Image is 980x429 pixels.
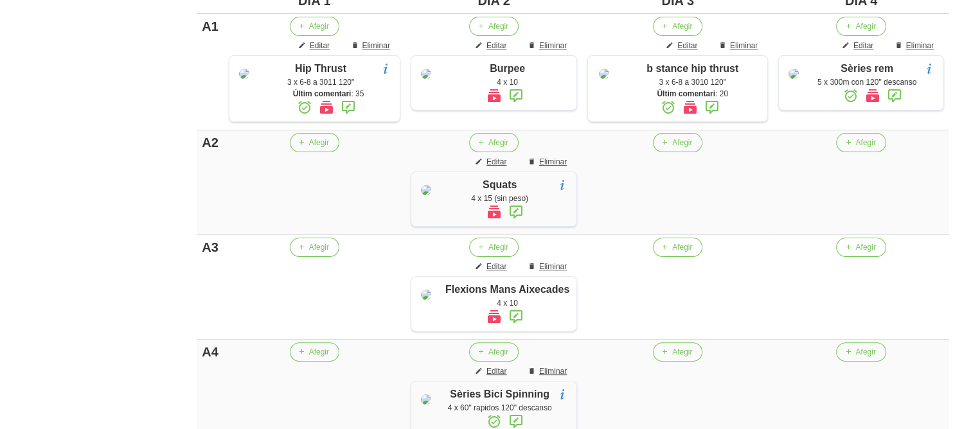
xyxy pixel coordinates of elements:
[445,284,569,295] span: Flexions Mans Aixecades
[855,137,875,148] span: Afegir
[290,342,339,362] button: Afegir
[488,241,508,253] span: Afegir
[520,257,577,276] button: Eliminar
[488,21,508,32] span: Afegir
[483,179,517,190] span: Squats
[469,342,519,362] button: Afegir
[788,69,799,79] img: 8ea60705-12ae-42e8-83e1-4ba62b1261d5%2Factivities%2F43370-3-jpg.jpg
[467,36,517,55] button: Editar
[834,36,884,55] button: Editar
[653,133,702,152] button: Afegir
[653,238,702,257] button: Afegir
[539,40,567,51] span: Eliminar
[202,238,218,257] div: A3
[672,21,692,32] span: Afegir
[836,17,886,36] button: Afegir
[836,238,886,257] button: Afegir
[467,257,517,276] button: Editar
[539,365,567,377] span: Eliminar
[657,89,715,98] strong: Últim comentari
[520,36,577,55] button: Eliminar
[310,40,330,51] span: Editar
[445,76,570,88] div: 4 x 10
[290,238,339,257] button: Afegir
[539,261,567,272] span: Eliminar
[488,137,508,148] span: Afegir
[445,402,570,414] div: 4 x 60" rapidos 120" descanso
[421,394,431,405] img: 8ea60705-12ae-42e8-83e1-4ba62b1261d5%2Factivities%2F14079-series-bici-jpg.jpg
[469,17,519,36] button: Afegir
[855,21,875,32] span: Afegir
[290,133,339,152] button: Afegir
[202,342,218,362] div: A4
[309,137,329,148] span: Afegir
[855,346,875,358] span: Afegir
[677,40,697,51] span: Editar
[290,36,340,55] button: Editar
[486,261,506,272] span: Editar
[309,346,329,358] span: Afegir
[653,342,702,362] button: Afegir
[672,137,692,148] span: Afegir
[520,152,577,171] button: Eliminar
[836,342,886,362] button: Afegir
[421,290,431,300] img: 8ea60705-12ae-42e8-83e1-4ba62b1261d5%2Factivities%2F98964-flexio-mans-amunt-jpg.jpg
[202,133,218,152] div: A2
[421,185,431,195] img: 8ea60705-12ae-42e8-83e1-4ba62b1261d5%2Factivities%2F16532-squats-png.png
[855,241,875,253] span: Afegir
[486,40,506,51] span: Editar
[445,193,570,204] div: 4 x 15 (sin peso)
[263,76,393,88] div: 3 x 6-8 a 3011 120"
[624,88,761,100] div: : 20
[906,40,934,51] span: Eliminar
[486,365,506,377] span: Editar
[467,362,517,381] button: Editar
[488,346,508,358] span: Afegir
[812,76,937,88] div: 5 x 300m con 120" descanso
[887,36,944,55] button: Eliminar
[450,389,549,399] span: Sèries Bici Spinning
[520,362,577,381] button: Eliminar
[362,40,389,51] span: Eliminar
[239,69,249,79] img: 8ea60705-12ae-42e8-83e1-4ba62b1261d5%2Factivities%2F99305-hip-thrust-jpg.jpg
[490,63,525,74] span: Burpee
[672,241,692,253] span: Afegir
[467,152,517,171] button: Editar
[445,297,570,309] div: 4 x 10
[624,76,761,88] div: 3 x 6-8 a 3010 120"
[841,63,893,74] span: Sèries rem
[853,40,873,51] span: Editar
[421,69,431,79] img: 8ea60705-12ae-42e8-83e1-4ba62b1261d5%2Factivities%2F53430-burpee-jpg.jpg
[263,88,393,100] div: : 35
[730,40,758,51] span: Eliminar
[343,36,400,55] button: Eliminar
[469,238,519,257] button: Afegir
[539,156,567,168] span: Eliminar
[658,36,708,55] button: Editar
[295,63,346,74] span: Hip Thrust
[711,36,768,55] button: Eliminar
[486,156,506,168] span: Editar
[309,241,329,253] span: Afegir
[469,133,519,152] button: Afegir
[653,17,702,36] button: Afegir
[202,17,218,36] div: A1
[646,63,738,74] span: b stance hip thrust
[672,346,692,358] span: Afegir
[293,89,352,98] strong: Últim comentari
[836,133,886,152] button: Afegir
[599,69,609,79] img: 8ea60705-12ae-42e8-83e1-4ba62b1261d5%2Factivities%2Fb%20stance%20hip%20thrust.jpg
[309,21,329,32] span: Afegir
[290,17,339,36] button: Afegir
